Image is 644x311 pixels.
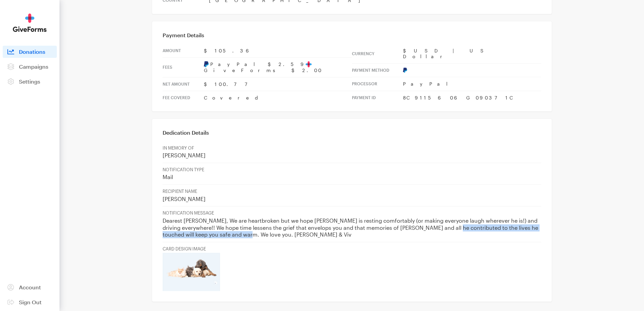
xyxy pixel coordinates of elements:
td: $105.36 [204,44,352,58]
p: Dearest [PERSON_NAME], We are heartbroken but we hope [PERSON_NAME] is resting comfortably (or ma... [163,217,541,238]
img: BrightFocus Foundation | BrightFocus Foundation [276,11,368,40]
span: Sign Out [19,299,42,305]
img: GiveForms [13,14,47,32]
th: Fee Covered [163,91,204,105]
p: CARD DESIGN IMAGE [163,246,541,252]
span: Campaigns [19,63,48,70]
th: Fees [163,58,204,77]
td: PayPal [403,77,541,91]
td: $USD | US Dollar [403,44,541,64]
p: [PERSON_NAME] [163,152,541,159]
a: Donations [3,46,57,58]
td: Covered [204,91,352,105]
p: [PERSON_NAME] [163,196,541,203]
th: Currency [352,44,403,64]
td: Your generous, tax-deductible gift to BrightFocus Foundation will go to work to help fund promisi... [239,194,405,276]
span: Settings [19,78,40,85]
img: 3.jpg [163,253,220,291]
a: Sign Out [3,296,57,308]
a: Account [3,281,57,293]
td: PayPal $2.59 GiveForms $2.00 [204,58,352,77]
img: favicon-aeed1a25926f1876c519c09abb28a859d2c37b09480cd79f99d23ee3a2171d47.svg [306,61,312,67]
th: Amount [163,44,204,58]
td: Thank You! [221,64,424,86]
th: Processor [352,77,403,91]
th: Payment Method [352,63,403,77]
h3: Payment Details [163,32,541,39]
td: 8C9115606G090371C [403,91,541,104]
p: RECIPIENT NAME [163,188,541,194]
th: Payment Id [352,91,403,104]
h3: Dedication Details [163,129,541,136]
p: IN MEMORY OF [163,145,541,151]
img: pay-pal-05bf541b6ab056f8d1cb95da645a1bb1692338e635cecbb3449344ad66aca00b.svg [204,61,209,67]
th: Net Amount [163,77,204,91]
a: Settings [3,75,57,88]
span: Account [19,284,41,290]
span: Donations [19,48,45,55]
td: Your gift receipt is attached [291,298,358,304]
a: Campaigns [3,61,57,73]
p: Mail [163,174,541,181]
p: NOTIFICATION MESSAGE [163,210,541,216]
td: $100.77 [204,77,352,91]
p: NOTIFICATION TYPE [163,167,541,173]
